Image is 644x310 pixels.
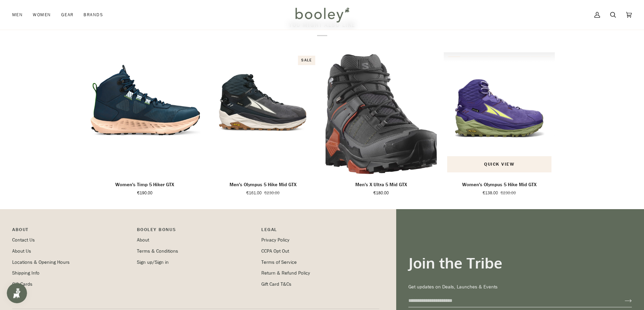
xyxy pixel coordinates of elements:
[261,248,289,254] a: CCPA Opt Out
[61,11,74,18] span: Gear
[326,52,437,176] a: Men's X Ultra 5 Mid GTX
[484,161,514,168] span: Quick view
[12,237,35,243] a: Contact Us
[355,181,407,189] p: Men's X Ultra 5 Mid GTX
[207,52,319,176] product-grid-item-variant: 7.5 / Black / Gray
[12,226,130,236] p: Pipeline_Footer Main
[444,52,555,176] product-grid-item-variant: 4.5 / Purple
[444,178,555,196] a: Women's Olympus 5 Hike Mid GTX
[326,52,437,176] img: Salomon Men's X Ultra 5 Mid GTX Asphalt / Castlerock / Burnt Ochre - Booley Galway
[84,11,103,18] span: Brands
[408,294,614,307] input: your-email@example.com
[444,52,555,176] img: Altra Women's Olympus 5 Hike Mid GTX Purple - Booley Galway
[137,259,169,265] a: Sign up/Sign in
[326,52,437,196] product-grid-item: Men's X Ultra 5 Mid GTX
[374,190,389,196] span: €180.00
[12,281,32,287] a: Gift Cards
[207,178,319,196] a: Men's Olympus 5 Hike Mid GTX
[12,259,70,265] a: Locations & Opening Hours
[444,52,555,176] a: Women's Olympus 5 Hike Mid GTX
[408,254,632,272] h3: Join the Tribe
[137,190,152,196] span: €190.00
[462,181,536,189] p: Women's Olympus 5 Hike Mid GTX
[12,248,31,254] a: About Us
[246,190,262,196] span: €161.00
[483,190,498,196] span: €138.00
[408,283,632,291] p: Get updates on Deals, Launches & Events
[261,237,289,243] a: Privacy Policy
[326,178,437,196] a: Men's X Ultra 5 Mid GTX
[89,178,201,196] a: Women's Timp 5 Hiker GTX
[614,295,632,306] button: Join
[261,259,297,265] a: Terms of Service
[207,52,319,176] a: Men's Olympus 5 Hike Mid GTX
[264,190,280,196] span: €230.00
[444,52,555,196] product-grid-item: Women's Olympus 5 Hike Mid GTX
[207,52,319,196] product-grid-item: Men's Olympus 5 Hike Mid GTX
[298,56,315,65] div: Sale
[447,156,552,172] button: Quick view
[261,281,291,287] a: Gift Card T&Cs
[89,52,201,196] product-grid-item: Women's Timp 5 Hiker GTX
[89,52,201,176] a: Women's Timp 5 Hiker GTX
[230,181,296,189] p: Men's Olympus 5 Hike Mid GTX
[89,52,201,176] img: Altra Women's Timp 5 Hiker GTX Navy - Booley Galway
[12,11,23,18] span: Men
[137,237,149,243] a: About
[261,226,379,236] p: Pipeline_Footer Sub
[137,248,178,254] a: Terms & Conditions
[326,52,437,176] product-grid-item-variant: 8 / Asphalt / Castlerock / Burnt Ochre
[137,226,255,236] p: Booley Bonus
[501,190,516,196] span: €230.00
[33,11,51,18] span: Women
[89,52,201,176] product-grid-item-variant: 4.5 / Navy
[7,283,27,303] iframe: Button to open loyalty program pop-up
[12,270,40,276] a: Shipping Info
[115,181,174,189] p: Women's Timp 5 Hiker GTX
[292,5,352,25] img: Booley
[207,52,319,176] img: Altra Men's Olympus 5 Hike Mid GTX Black / Gray - Booley Galway
[261,270,310,276] a: Return & Refund Policy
